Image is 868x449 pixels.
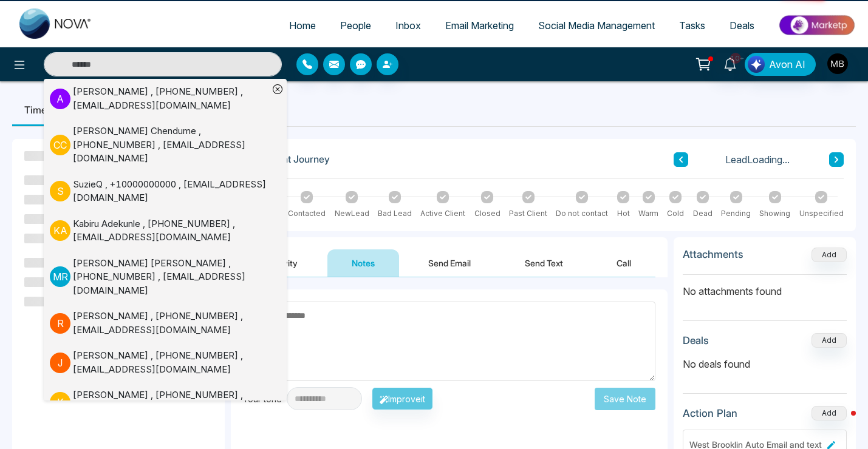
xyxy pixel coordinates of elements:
[769,57,805,72] span: Avon AI
[50,392,70,413] p: K
[50,135,70,155] p: C C
[827,53,848,74] img: User Avatar
[595,388,655,410] button: Save Note
[73,124,268,166] div: [PERSON_NAME] Chendume , [PHONE_NUMBER] , [EMAIL_ADDRESS][DOMAIN_NAME]
[73,349,268,376] div: [PERSON_NAME] , [PHONE_NUMBER] , [EMAIL_ADDRESS][DOMAIN_NAME]
[73,217,268,245] div: Kabiru Adekunle , [PHONE_NUMBER] , [EMAIL_ADDRESS][DOMAIN_NAME]
[745,53,816,76] button: Avon AI
[683,334,709,346] h3: Deals
[799,208,844,219] div: Unspecified
[73,388,268,416] div: [PERSON_NAME] , [PHONE_NUMBER] , [EMAIL_ADDRESS][DOMAIN_NAME]
[327,249,399,277] button: Notes
[509,208,547,219] div: Past Client
[683,407,737,419] h3: Action Plan
[683,357,847,371] p: No deals found
[730,53,741,64] span: 10+
[759,208,790,219] div: Showing
[328,14,383,37] a: People
[693,208,713,219] div: Dead
[526,14,667,37] a: Social Media Management
[433,14,526,37] a: Email Marketing
[773,12,861,39] img: Market-place.gif
[812,248,847,262] button: Add
[717,14,767,37] a: Deals
[617,208,630,219] div: Hot
[12,93,75,126] li: Timeline
[420,208,465,219] div: Active Client
[50,89,70,109] p: A
[335,208,369,219] div: NewLead
[812,406,847,420] button: Add
[73,85,268,112] div: [PERSON_NAME] , [PHONE_NUMBER] , [EMAIL_ADDRESS][DOMAIN_NAME]
[474,208,501,219] div: Closed
[378,208,412,219] div: Bad Lead
[501,249,587,277] button: Send Text
[556,208,608,219] div: Do not contact
[395,19,421,32] span: Inbox
[277,14,328,37] a: Home
[404,249,495,277] button: Send Email
[288,208,326,219] div: Contacted
[638,208,658,219] div: Warm
[19,8,92,39] img: Nova CRM Logo
[50,266,70,287] p: M R
[73,178,268,205] div: SuzieQ , +10000000000 , [EMAIL_ADDRESS][DOMAIN_NAME]
[730,19,754,32] span: Deals
[683,248,743,260] h3: Attachments
[748,56,765,73] img: Lead Flow
[683,275,847,299] p: No attachments found
[538,19,655,32] span: Social Media Management
[721,208,751,219] div: Pending
[50,181,70,201] p: S
[592,249,655,277] button: Call
[679,19,705,32] span: Tasks
[716,53,745,74] a: 10+
[50,313,70,334] p: R
[827,408,856,437] iframe: Intercom live chat
[383,14,433,37] a: Inbox
[812,249,847,259] span: Add
[725,152,790,167] span: Lead Loading...
[667,14,717,37] a: Tasks
[667,208,684,219] div: Cold
[812,333,847,348] button: Add
[289,19,316,32] span: Home
[73,257,268,298] div: [PERSON_NAME] [PERSON_NAME] , [PHONE_NUMBER] , [EMAIL_ADDRESS][DOMAIN_NAME]
[445,19,514,32] span: Email Marketing
[340,19,371,32] span: People
[73,309,268,337] div: [PERSON_NAME] , [PHONE_NUMBER] , [EMAIL_ADDRESS][DOMAIN_NAME]
[50,220,70,241] p: K A
[50,353,70,373] p: J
